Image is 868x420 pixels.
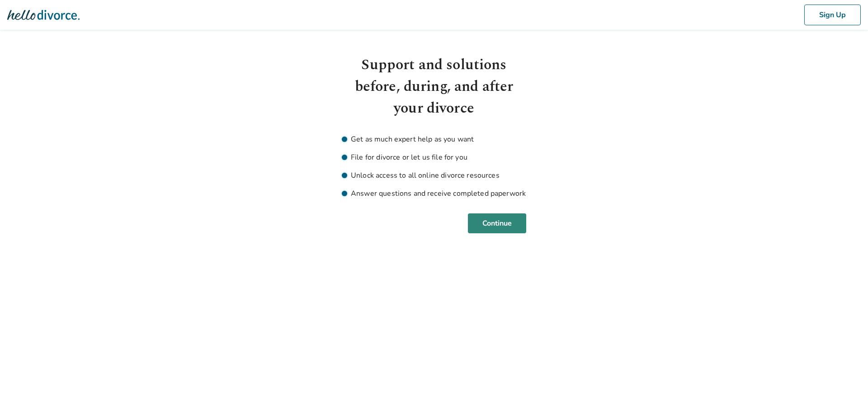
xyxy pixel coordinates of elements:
[468,213,526,233] button: Continue
[342,54,526,119] h1: Support and solutions before, during, and after your divorce
[342,134,526,145] li: Get as much expert help as you want
[7,6,80,24] img: Hello Divorce Logo
[342,170,526,181] li: Unlock access to all online divorce resources
[342,152,526,163] li: File for divorce or let us file for you
[342,188,526,199] li: Answer questions and receive completed paperwork
[804,5,861,25] button: Sign Up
